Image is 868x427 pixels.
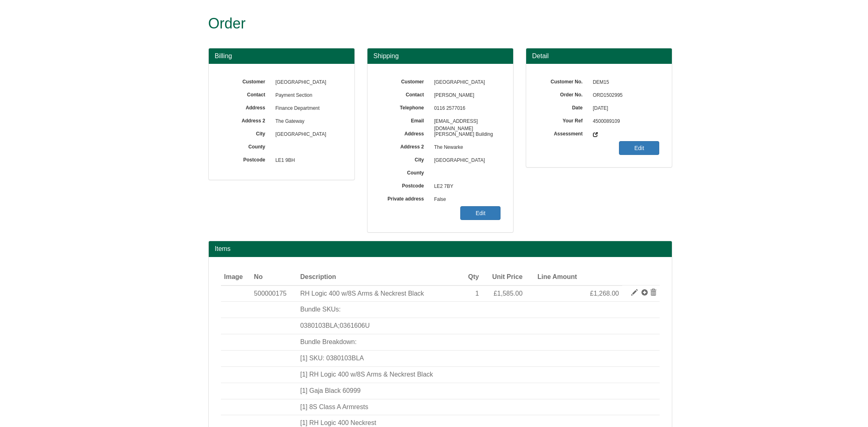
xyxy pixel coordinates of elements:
label: Address [380,128,430,137]
label: Address 2 [380,141,430,150]
span: Finance Department [271,102,342,115]
span: [PERSON_NAME] [430,89,501,102]
span: Payment Section [271,89,342,102]
span: 0380103BLA;0361606U [300,322,370,329]
label: Your Ref [538,115,589,124]
label: Contact [221,89,271,98]
label: County [221,141,271,150]
label: Postcode [221,154,271,163]
a: Edit [619,141,659,155]
label: Customer No. [538,76,589,85]
label: Assessment [538,128,589,137]
label: Address 2 [221,115,271,124]
span: [GEOGRAPHIC_DATA] [271,128,342,141]
label: Telephone [380,102,430,111]
label: City [221,128,271,137]
span: £1,585.00 [494,290,523,297]
label: Customer [221,76,271,85]
label: Postcode [380,180,430,190]
span: The Newarke [430,141,501,154]
h3: Billing [215,52,348,60]
span: Bundle SKUs: [300,306,341,313]
label: Customer [380,76,430,85]
th: No [251,269,297,285]
span: Bundle Breakdown: [300,338,357,345]
h3: Shipping [374,52,507,60]
span: [1] RH Logic 400 Neckrest [300,419,376,426]
span: 0116 2577016 [430,102,501,115]
label: City [380,154,430,163]
span: DEM15 [589,76,660,89]
span: 4500089109 [589,115,660,128]
span: RH Logic 400 w/8S Arms & Neckrest Black [300,290,424,297]
th: Image [221,269,251,285]
span: [1] 8S Class A Armrests [300,403,368,410]
span: [DATE] [589,102,660,115]
span: 1 [475,290,479,297]
span: [1] Gaja Black 60999 [300,387,361,394]
th: Qty [461,269,482,285]
h3: Detail [532,52,666,60]
span: LE1 9BH [271,154,342,167]
span: [EMAIL_ADDRESS][DOMAIN_NAME] [430,115,501,128]
th: Unit Price [482,269,526,285]
label: Date [538,102,589,111]
label: County [380,167,430,176]
span: [PERSON_NAME] Building [430,128,501,141]
span: [1] SKU: 0380103BLA [300,355,364,362]
span: [1] RH Logic 400 w/8S Arms & Neckrest Black [300,371,433,378]
span: [GEOGRAPHIC_DATA] [430,76,501,89]
span: [GEOGRAPHIC_DATA] [271,76,342,89]
h2: Items [215,245,666,253]
label: Private address [380,193,430,203]
td: 500000175 [251,285,297,302]
th: Line Amount [526,269,580,285]
span: £1,268.00 [590,290,619,297]
label: Email [380,115,430,124]
th: Description [297,269,462,285]
a: Edit [460,206,501,220]
label: Address [221,102,271,111]
span: ORD1502995 [589,89,660,102]
span: False [430,193,501,206]
label: Order No. [538,89,589,98]
label: Contact [380,89,430,98]
span: LE2 7BY [430,180,501,193]
span: [GEOGRAPHIC_DATA] [430,154,501,167]
h1: Order [208,15,642,32]
span: The Gateway [271,115,342,128]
